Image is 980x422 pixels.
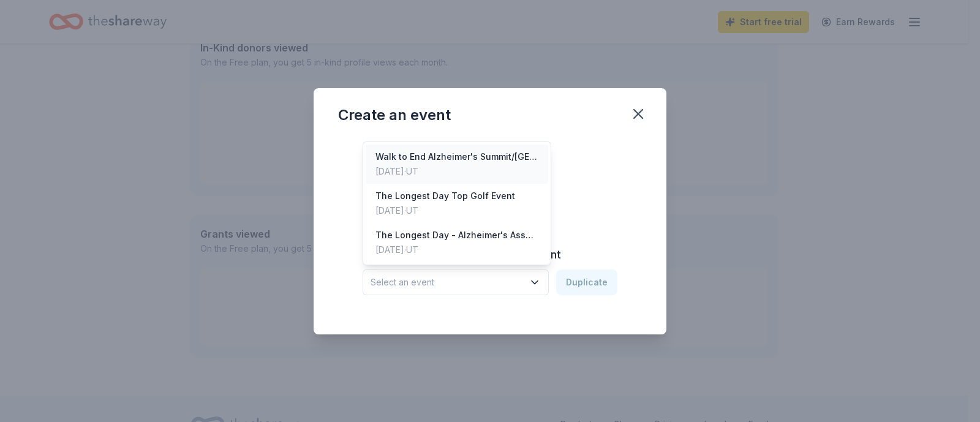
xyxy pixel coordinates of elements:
[363,141,551,265] div: Select an event
[363,269,549,295] button: Select an event
[375,203,515,218] div: [DATE] · UT
[371,275,524,290] span: Select an event
[375,228,538,243] div: The Longest Day - Alzheimer's Association Fundraiser
[375,164,538,179] div: [DATE] · UT
[375,189,515,203] div: The Longest Day Top Golf Event
[375,149,538,164] div: Walk to End Alzheimer's Summit/[GEOGRAPHIC_DATA]
[375,243,538,257] div: [DATE] · UT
